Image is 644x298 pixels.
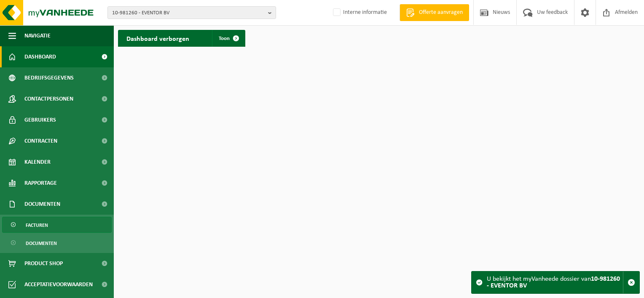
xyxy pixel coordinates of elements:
[2,217,112,233] a: Facturen
[487,271,623,293] div: U bekijkt het myVanheede dossier van
[400,4,469,21] a: Offerte aanvragen
[24,46,56,67] span: Dashboard
[331,6,387,19] label: Interne informatie
[24,253,63,274] span: Product Shop
[417,8,465,17] span: Offerte aanvragen
[24,88,73,109] span: Contactpersonen
[487,276,620,289] strong: 10-981260 - EVENTOR BV
[26,217,48,233] span: Facturen
[2,235,112,251] a: Documenten
[24,152,51,173] span: Kalender
[26,235,57,251] span: Documenten
[24,173,57,194] span: Rapportage
[24,194,60,215] span: Documenten
[24,67,74,88] span: Bedrijfsgegevens
[212,30,244,47] a: Toon
[107,6,276,19] button: 10-981260 - EVENTOR BV
[24,274,93,295] span: Acceptatievoorwaarden
[118,30,198,46] h2: Dashboard verborgen
[112,7,265,19] span: 10-981260 - EVENTOR BV
[24,130,57,152] span: Contracten
[24,109,56,130] span: Gebruikers
[24,25,51,46] span: Navigatie
[219,36,230,41] span: Toon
